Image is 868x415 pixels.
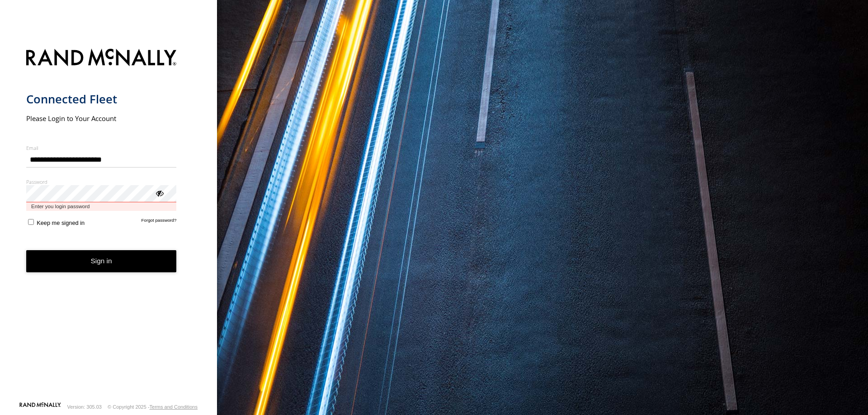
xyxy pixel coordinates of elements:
button: Sign in [26,250,177,272]
h1: Connected Fleet [26,92,177,107]
div: © Copyright 2025 - [108,404,198,410]
span: Enter you login password [26,202,177,211]
a: Terms and Conditions [150,404,198,410]
div: ViewPassword [155,188,164,197]
label: Password [26,178,177,185]
label: Email [26,145,177,151]
h2: Please Login to Your Account [26,114,177,123]
a: Forgot password? [142,218,177,226]
a: Visit our Website [19,402,61,411]
div: Version: 305.03 [67,404,102,410]
form: main [26,43,191,401]
input: Keep me signed in [28,219,34,225]
img: Rand McNally [26,47,177,70]
span: Keep me signed in [37,219,85,226]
